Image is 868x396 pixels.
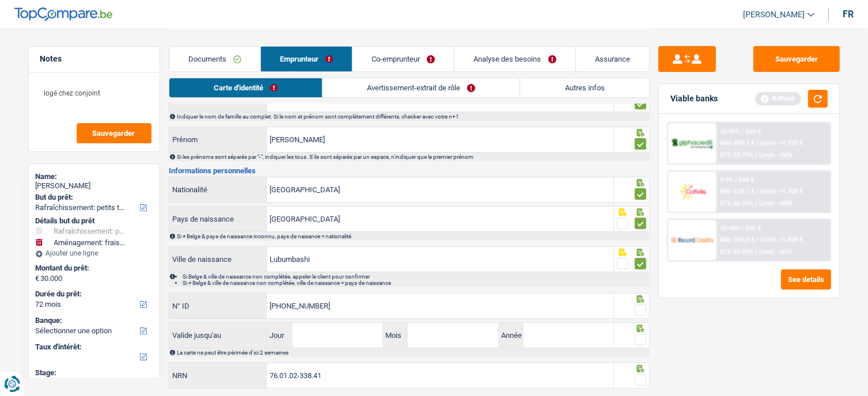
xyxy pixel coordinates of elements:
[743,10,805,20] span: [PERSON_NAME]
[734,5,814,24] a: [PERSON_NAME]
[293,323,382,348] input: JJ
[720,188,755,195] span: NAI: 518,1 €
[36,316,150,325] label: Banque:
[720,139,755,147] span: NAI: 693,1 €
[759,200,793,207] span: Limit: <50%
[323,78,520,97] a: Avertissement-extrait de rôle
[671,137,714,150] img: AlphaCredit
[169,47,260,71] a: Documents
[760,236,803,243] span: Limit: >1.506 €
[267,323,292,348] label: Jour
[756,236,759,243] span: /
[760,188,803,195] span: Limit: >1.100 €
[177,113,649,120] div: Indiquer le nom de famille au complet. Si le nom et prénom sont complétement différents, checker ...
[36,264,150,273] label: Montant du prêt:
[671,229,714,250] img: Record Credits
[760,139,803,147] span: Limit: >1.150 €
[93,130,135,137] span: Sauvegarder
[177,154,649,160] div: Si les prénoms sont séparés par "-", indiquer les tous. S'ils sont séparés par un espace, n'indiq...
[520,78,649,97] a: Autres infos
[720,200,753,207] span: DTI: 66.79%
[36,181,153,191] div: [PERSON_NAME]
[169,207,267,231] label: Pays de naissance
[408,323,498,348] input: MM
[169,167,650,174] h3: Informations personnelles
[720,248,753,256] span: DTI: 51.25%
[36,249,153,257] div: Ajouter une ligne
[36,274,40,283] span: €
[169,247,267,272] label: Ville de naissance
[759,248,793,256] span: Limit: <65%
[77,123,151,143] button: Sauvegarder
[36,342,150,352] label: Taux d'intérêt:
[36,216,153,226] div: Détails but du prêt
[36,172,153,181] div: Name:
[169,294,267,318] label: N° ID
[759,151,793,159] span: Limit: <50%
[720,176,754,184] div: 9.9% | 548 €
[454,47,575,71] a: Analyse des besoins
[720,236,755,243] span: NAI: 760,5 €
[169,177,267,202] label: Nationalité
[267,177,613,202] input: Belgique
[36,378,153,387] div: Dreceived 1
[755,248,757,256] span: /
[524,323,613,348] input: AAAA
[14,7,112,21] img: TopCompare Logo
[382,323,408,348] label: Mois
[755,151,757,159] span: /
[169,363,267,388] label: NRN
[755,200,757,207] span: /
[498,323,524,348] label: Année
[177,233,649,239] div: Si ≠ Belge & pays de naissance inconnu, pays de naisance = nationalité
[720,128,761,135] div: 10.99% | 563 €
[169,127,267,152] label: Prénom
[720,224,761,232] div: 10.45% | 555 €
[267,294,613,318] input: 590-1234567-89
[36,193,150,202] label: But du prêt:
[36,368,153,378] div: Stage:
[755,92,801,105] div: Refresh
[261,47,352,71] a: Emprunteur
[671,181,714,202] img: Cofidis
[36,290,150,299] label: Durée du prêt:
[169,78,322,97] a: Carte d'identité
[352,47,454,71] a: Co-emprunteur
[781,269,831,290] button: See details
[756,139,759,147] span: /
[40,54,148,64] h5: Notes
[183,280,649,286] li: Si ≠ Belge & ville de naissance non complétée, ville de naissance = pays de naissance
[720,151,753,159] span: DTI: 53.79%
[183,273,649,280] li: Si Belge & ville de naissance non complétée, appeler le client pour confirmer
[670,94,718,104] div: Viable banks
[267,207,613,231] input: Belgique
[756,188,759,195] span: /
[843,9,854,20] div: fr
[753,46,840,72] button: Sauvegarder
[576,47,649,71] a: Assurance
[177,349,649,356] div: La carte ne peut être périmée d'ici 2 semaines
[169,326,267,345] label: Valide jusqu'au
[267,363,613,388] input: 12.12.12-123.12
